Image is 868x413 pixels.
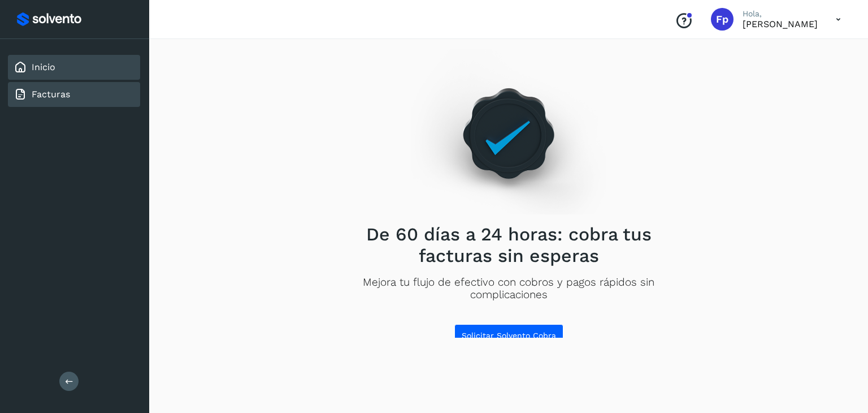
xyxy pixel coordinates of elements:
[462,332,556,339] span: Solicitar Solvento Cobra
[743,9,818,19] p: Hola,
[454,324,563,347] button: Solicitar Solvento Cobra
[348,276,670,302] p: Mejora tu flujo de efectivo con cobros y pagos rápidos sin complicaciones
[743,19,818,29] p: Francisco placido Cantu
[8,82,140,107] div: Facturas
[348,223,670,267] h2: De 60 días a 24 horas: cobra tus facturas sin esperas
[8,55,140,80] div: Inicio
[411,49,606,214] img: Empty state image
[32,62,55,72] a: Inicio
[32,89,70,100] a: Facturas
